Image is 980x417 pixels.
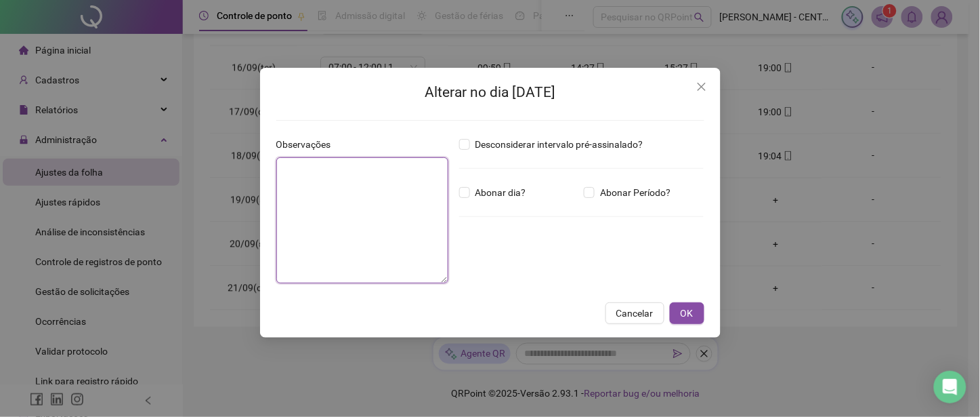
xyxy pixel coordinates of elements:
span: close [696,81,707,92]
label: Observações [276,137,340,152]
span: OK [681,306,694,321]
button: Close [691,76,712,98]
div: Open Intercom Messenger [934,371,966,403]
span: Cancelar [616,306,654,321]
span: Abonar dia? [470,185,532,200]
button: Cancelar [605,302,664,324]
h2: Alterar no dia [DATE] [276,81,704,104]
span: Abonar Período? [595,185,676,200]
span: Desconsiderar intervalo pré-assinalado? [470,137,649,152]
button: OK [670,302,704,324]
